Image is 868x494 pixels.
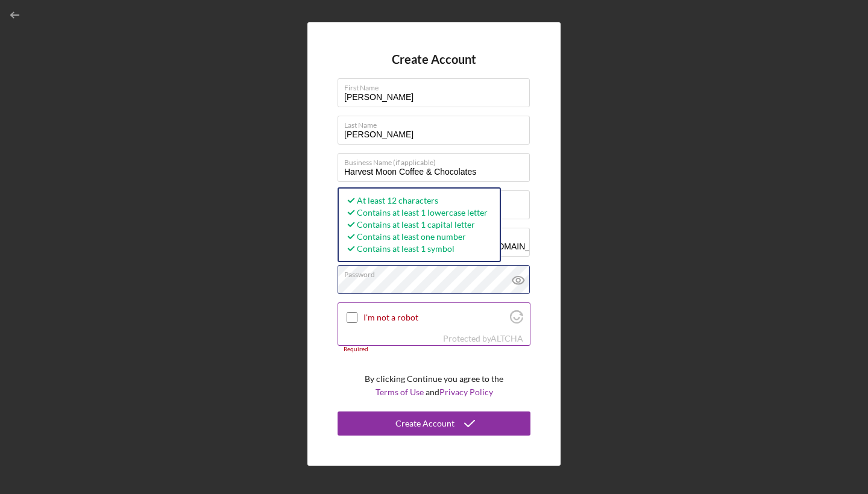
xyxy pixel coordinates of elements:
div: At least 12 characters [345,195,488,207]
label: I'm not a robot [363,313,506,322]
a: Visit Altcha.org [510,315,523,325]
h4: Create Account [392,52,476,66]
a: Visit Altcha.org [491,333,523,343]
div: Contains at least 1 symbol [345,243,488,255]
label: Business Name (if applicable) [344,154,530,167]
a: Privacy Policy [439,387,493,397]
a: Terms of Use [376,387,424,397]
div: Create Account [395,411,454,436]
div: Required [338,346,530,353]
label: Password [344,266,530,279]
div: Contains at least 1 lowercase letter [345,207,488,219]
label: First Name [344,79,530,92]
div: Contains at least one number [345,231,488,243]
p: By clicking Continue you agree to the and [365,372,503,399]
div: Protected by [443,334,523,343]
button: Create Account [338,411,530,436]
label: Last Name [344,116,530,130]
div: Contains at least 1 capital letter [345,219,488,231]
